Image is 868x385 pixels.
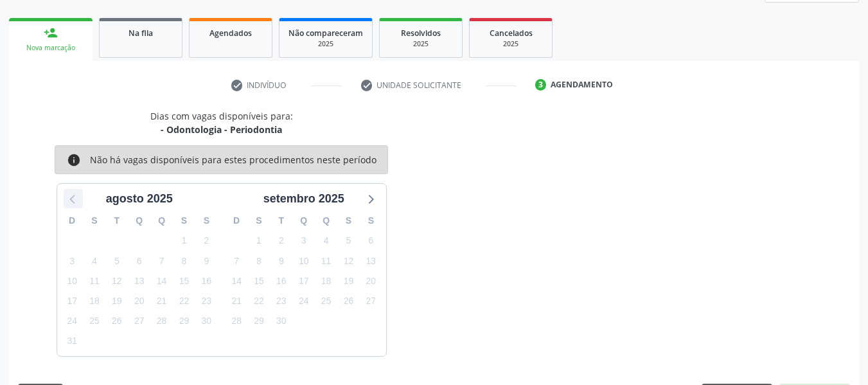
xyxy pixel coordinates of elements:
[63,252,81,270] span: domingo, 3 de agosto de 2025
[128,211,150,231] div: Q
[197,232,215,250] span: sábado, 2 de agosto de 2025
[295,272,313,290] span: quarta-feira, 17 de setembro de 2025
[150,123,293,136] div: - Odontologia - Periodontia
[108,312,126,330] span: terça-feira, 26 de agosto de 2025
[153,312,171,330] span: quinta-feira, 28 de agosto de 2025
[153,292,171,310] span: quinta-feira, 21 de agosto de 2025
[90,153,376,167] div: Não há vagas disponíveis para estes procedimentos neste período
[339,232,357,250] span: sexta-feira, 5 de setembro de 2025
[272,292,290,310] span: terça-feira, 23 de setembro de 2025
[227,252,245,270] span: domingo, 7 de setembro de 2025
[295,292,313,310] span: quarta-feira, 24 de setembro de 2025
[175,252,193,270] span: sexta-feira, 8 de agosto de 2025
[150,109,293,136] div: Dias com vagas disponíveis para:
[362,232,380,250] span: sábado, 6 de setembro de 2025
[490,28,533,39] span: Cancelados
[63,332,81,350] span: domingo, 31 de agosto de 2025
[362,252,380,270] span: sábado, 13 de setembro de 2025
[153,252,171,270] span: quinta-feira, 7 de agosto de 2025
[197,272,215,290] span: sábado, 16 de agosto de 2025
[227,272,245,290] span: domingo, 14 de setembro de 2025
[63,312,81,330] span: domingo, 24 de agosto de 2025
[197,292,215,310] span: sábado, 23 de agosto de 2025
[63,292,81,310] span: domingo, 17 de agosto de 2025
[130,252,148,270] span: quarta-feira, 6 de agosto de 2025
[339,272,357,290] span: sexta-feira, 19 de setembro de 2025
[362,292,380,310] span: sábado, 27 de setembro de 2025
[128,28,153,39] span: Na fila
[317,252,335,270] span: quinta-feira, 11 de setembro de 2025
[227,292,245,310] span: domingo, 21 de setembro de 2025
[258,190,350,208] div: setembro 2025
[197,312,215,330] span: sábado, 30 de agosto de 2025
[317,232,335,250] span: quinta-feira, 4 de setembro de 2025
[84,211,106,231] div: S
[18,43,84,53] div: Nova marcação
[337,211,360,231] div: S
[108,252,126,270] span: terça-feira, 5 de agosto de 2025
[150,211,173,231] div: Q
[360,211,382,231] div: S
[315,211,337,231] div: Q
[101,190,178,208] div: agosto 2025
[175,312,193,330] span: sexta-feira, 29 de agosto de 2025
[44,26,58,40] div: person_add
[226,211,248,231] div: D
[292,211,315,231] div: Q
[295,252,313,270] span: quarta-feira, 10 de setembro de 2025
[130,312,148,330] span: quarta-feira, 27 de agosto de 2025
[362,272,380,290] span: sábado, 20 de setembro de 2025
[288,28,363,39] span: Não compareceram
[272,252,290,270] span: terça-feira, 9 de setembro de 2025
[61,211,84,231] div: D
[339,292,357,310] span: sexta-feira, 26 de setembro de 2025
[108,272,126,290] span: terça-feira, 12 de agosto de 2025
[270,211,292,231] div: T
[295,232,313,250] span: quarta-feira, 3 de setembro de 2025
[105,211,128,231] div: T
[85,272,103,290] span: segunda-feira, 11 de agosto de 2025
[401,28,441,39] span: Resolvidos
[173,211,195,231] div: S
[85,292,103,310] span: segunda-feira, 18 de agosto de 2025
[108,292,126,310] span: terça-feira, 19 de agosto de 2025
[209,28,252,39] span: Agendados
[288,39,363,49] div: 2025
[272,232,290,250] span: terça-feira, 2 de setembro de 2025
[339,252,357,270] span: sexta-feira, 12 de setembro de 2025
[175,232,193,250] span: sexta-feira, 1 de agosto de 2025
[317,272,335,290] span: quinta-feira, 18 de setembro de 2025
[250,272,268,290] span: segunda-feira, 15 de setembro de 2025
[197,252,215,270] span: sábado, 9 de agosto de 2025
[175,272,193,290] span: sexta-feira, 15 de agosto de 2025
[248,211,270,231] div: S
[227,312,245,330] span: domingo, 28 de setembro de 2025
[250,312,268,330] span: segunda-feira, 29 de setembro de 2025
[195,211,218,231] div: S
[535,79,547,91] div: 3
[250,252,268,270] span: segunda-feira, 8 de setembro de 2025
[250,292,268,310] span: segunda-feira, 22 de setembro de 2025
[130,292,148,310] span: quarta-feira, 20 de agosto de 2025
[85,252,103,270] span: segunda-feira, 4 de agosto de 2025
[63,272,81,290] span: domingo, 10 de agosto de 2025
[175,292,193,310] span: sexta-feira, 22 de agosto de 2025
[153,272,171,290] span: quinta-feira, 14 de agosto de 2025
[479,39,543,49] div: 2025
[272,272,290,290] span: terça-feira, 16 de setembro de 2025
[130,272,148,290] span: quarta-feira, 13 de agosto de 2025
[389,39,453,49] div: 2025
[67,153,81,167] i: info
[317,292,335,310] span: quinta-feira, 25 de setembro de 2025
[250,232,268,250] span: segunda-feira, 1 de setembro de 2025
[85,312,103,330] span: segunda-feira, 25 de agosto de 2025
[551,79,613,91] div: Agendamento
[272,312,290,330] span: terça-feira, 30 de setembro de 2025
